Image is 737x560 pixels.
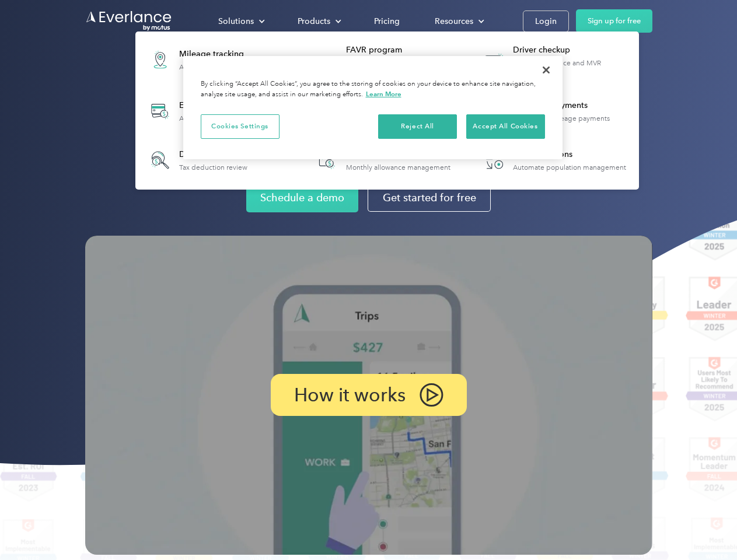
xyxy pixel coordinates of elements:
div: Privacy [183,56,563,159]
div: Login [535,14,557,29]
div: Cookie banner [183,56,563,159]
button: Cookies Settings [201,114,280,139]
div: Solutions [207,11,274,32]
div: By clicking “Accept All Cookies”, you agree to the storing of cookies on your device to enhance s... [201,79,545,100]
div: Tax deduction review [179,163,247,171]
a: Driver checkupLicense, insurance and MVR verification [475,38,633,81]
a: Go to homepage [85,10,173,32]
div: HR Integrations [513,149,626,160]
nav: Products [135,32,639,190]
div: FAVR program [346,44,466,56]
a: Pricing [362,11,411,32]
a: Deduction finderTax deduction review [141,141,253,179]
button: Close [533,57,559,83]
div: Automatic mileage logs [179,63,255,71]
div: Mileage tracking [179,48,255,60]
a: Get started for free [368,184,491,212]
div: Monthly allowance management [346,163,450,171]
div: Resources [423,11,494,32]
a: FAVR programFixed & Variable Rate reimbursement design & management [308,38,466,81]
button: Accept All Cookies [466,114,545,139]
p: How it works [294,388,406,402]
div: Expense tracking [179,100,263,111]
div: Driver checkup [513,44,633,56]
div: Automate population management [513,163,626,171]
div: Products [286,11,351,32]
div: Pricing [374,14,400,29]
a: Login [523,10,569,32]
a: Sign up for free [576,9,652,33]
a: Schedule a demo [246,183,358,212]
div: Solutions [218,14,254,29]
a: Mileage trackingAutomatic mileage logs [141,38,261,81]
a: HR IntegrationsAutomate population management [475,141,632,179]
a: Accountable planMonthly allowance management [308,141,456,179]
a: More information about your privacy, opens in a new tab [366,90,401,98]
div: Deduction finder [179,149,247,160]
div: License, insurance and MVR verification [513,59,633,75]
div: Resources [435,14,473,29]
button: Reject All [378,114,457,139]
div: Products [298,14,330,29]
a: Expense trackingAutomatic transaction logs [141,90,269,132]
div: Automatic transaction logs [179,114,263,123]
